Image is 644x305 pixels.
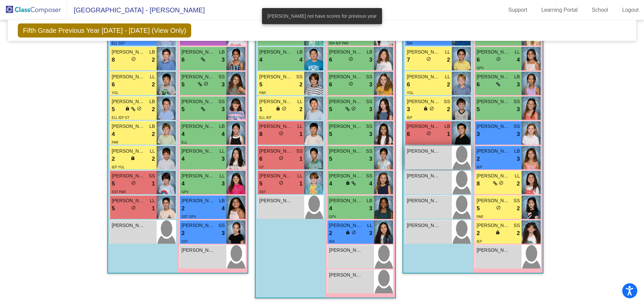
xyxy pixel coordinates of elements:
[181,80,184,89] span: 5
[112,91,118,95] span: YGL
[329,73,363,80] span: [PERSON_NAME]
[222,155,225,163] span: 3
[366,73,372,80] span: SS
[152,155,155,163] span: 2
[259,130,262,139] span: 8
[517,130,520,139] span: 3
[423,106,428,111] span: lock
[477,172,510,179] span: [PERSON_NAME]
[259,98,293,105] span: [PERSON_NAME]
[407,42,413,45] span: 504
[351,106,356,111] span: do_not_disturb_alt
[219,172,225,179] span: LL
[149,49,155,56] span: LB
[112,49,145,56] span: [PERSON_NAME]
[407,56,410,64] span: 7
[219,197,225,204] span: LB
[369,105,372,114] span: 3
[259,155,262,163] span: 6
[259,179,262,188] span: 5
[444,98,450,105] span: SS
[429,106,434,111] span: do_not_disturb_alt
[181,229,184,238] span: 2
[407,222,440,229] span: [PERSON_NAME]
[477,197,510,204] span: [PERSON_NAME]
[259,197,293,204] span: [PERSON_NAME]
[181,222,215,229] span: [PERSON_NAME]
[259,105,262,114] span: 1
[426,131,431,136] span: do_not_disturb_alt
[279,180,283,185] span: do_not_disturb_alt
[517,155,520,163] span: 3
[112,190,126,194] span: SST PAR
[329,80,332,89] span: 6
[407,98,440,105] span: [PERSON_NAME]
[259,56,262,64] span: 4
[477,148,510,155] span: [PERSON_NAME]
[279,156,283,160] span: do_not_disturb_alt
[152,130,155,139] span: 2
[259,123,293,130] span: [PERSON_NAME]
[259,172,293,179] span: [PERSON_NAME] [PERSON_NAME]
[426,57,431,61] span: do_not_disturb_alt
[514,98,520,105] span: SS
[181,155,184,163] span: 4
[218,222,225,229] span: SS
[112,130,115,139] span: 4
[112,123,145,130] span: [PERSON_NAME]-Eid
[131,57,136,61] span: do_not_disturb_alt
[477,204,480,213] span: 5
[297,172,303,179] span: LL
[477,80,480,89] span: 6
[477,73,510,80] span: [PERSON_NAME]
[477,105,480,114] span: 5
[300,155,303,163] span: 1
[181,49,215,56] span: [PERSON_NAME]
[279,131,283,136] span: do_not_disturb_alt
[181,141,187,144] span: ELL
[181,123,215,130] span: [PERSON_NAME]
[130,156,135,160] span: lock
[296,73,303,80] span: SS
[447,105,450,114] span: 2
[259,73,293,80] span: [PERSON_NAME]
[259,91,266,95] span: PAR
[366,123,372,130] span: SS
[369,179,372,188] span: 4
[447,130,450,139] span: 1
[407,91,414,95] span: YGL
[219,49,225,56] span: LB
[282,106,286,111] span: do_not_disturb_alt
[495,230,500,235] span: lock
[369,130,372,139] span: 3
[366,172,372,179] span: SS
[517,105,520,114] span: 3
[112,105,115,114] span: 5
[300,105,303,114] span: 2
[329,272,363,279] span: [PERSON_NAME]
[259,49,293,56] span: [PERSON_NAME]
[181,73,215,80] span: [PERSON_NAME]
[259,148,293,155] span: [PERSON_NAME]
[366,148,372,155] span: SS
[152,105,155,114] span: 2
[345,230,350,235] span: lock
[222,130,225,139] span: 4
[152,80,155,89] span: 2
[222,56,225,64] span: 3
[218,98,225,105] span: SS
[112,116,129,120] span: ELL IEP GT
[152,56,155,64] span: 2
[329,42,348,45] span: 504 IEP PAR
[407,105,410,114] span: 3
[112,155,115,163] span: 2
[515,172,520,179] span: LL
[181,148,215,155] span: [PERSON_NAME]
[477,247,510,254] span: [PERSON_NAME]
[329,148,363,155] span: [PERSON_NAME]
[407,148,440,155] span: [PERSON_NAME]
[517,204,520,213] span: 2
[181,197,215,204] span: [PERSON_NAME]
[181,190,189,194] span: GPV
[112,141,118,144] span: PAR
